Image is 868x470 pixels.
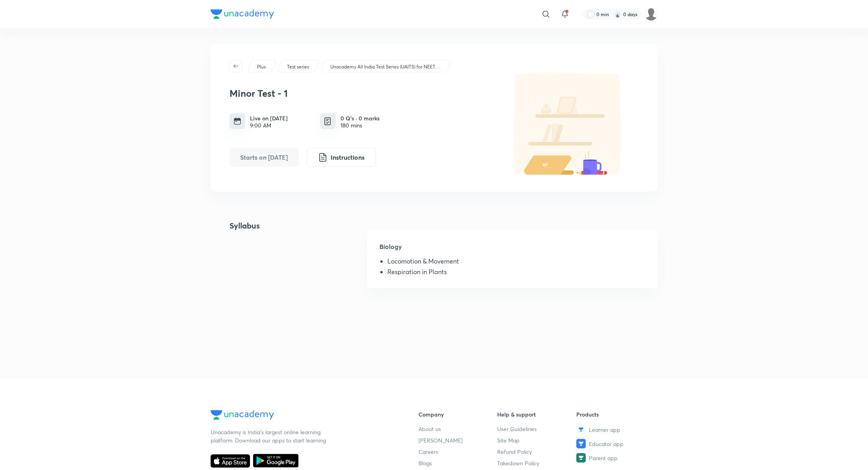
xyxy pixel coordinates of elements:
a: Careers [418,448,498,456]
p: Plus [257,63,266,70]
img: default [497,72,639,175]
div: 9:00 AM [250,122,288,129]
img: Educator app [576,439,586,448]
img: streak [614,10,622,18]
h6: Help & support [497,410,576,418]
button: Starts on Sept 7 [229,148,299,167]
img: Parent app [576,453,586,463]
a: User Guidelines [497,425,576,433]
img: timing [233,117,241,125]
img: Learner app [576,425,586,434]
a: Takedown Policy [497,459,576,467]
h6: 0 Q’s · 0 marks [341,114,379,122]
a: Blogs [418,459,498,467]
a: Learner app [576,425,655,434]
a: Company Logo [211,410,393,422]
li: Locomotion & Movement [387,258,645,268]
span: Parent app [589,454,618,462]
a: [PERSON_NAME] [418,436,498,444]
div: 180 mins [341,122,379,129]
a: Unacademy All India Test Series (UAITS) for NEET UG - Class 12 [329,63,442,70]
img: quiz info [323,116,333,126]
span: Educator app [589,440,624,448]
a: Parent app [576,453,655,463]
p: Test series [287,63,309,70]
li: Respiration in Plants [387,268,645,278]
a: Site Map [497,436,576,444]
a: About us [418,425,498,433]
a: Test series [285,63,310,70]
span: Careers [418,448,438,456]
h6: Company [418,410,498,418]
h4: Syllabus [211,220,260,297]
img: Company Logo [211,9,274,19]
p: Unacademy is India’s largest online learning platform. Download our apps to start learning [211,428,329,444]
a: Educator app [576,439,655,448]
h5: Biology [379,242,645,258]
img: instruction [318,153,328,162]
p: Unacademy All India Test Series (UAITS) for NEET UG - Class 12 [330,63,440,70]
img: Siddharth Mitra [644,7,658,21]
img: Company Logo [211,410,274,420]
span: Learner app [589,426,620,434]
h6: Live on [DATE] [250,114,288,122]
h3: Minor Test - 1 [229,88,493,99]
h6: Products [576,410,655,418]
button: Instructions [307,148,376,167]
a: Plus [255,63,267,70]
a: Refund Policy [497,448,576,456]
